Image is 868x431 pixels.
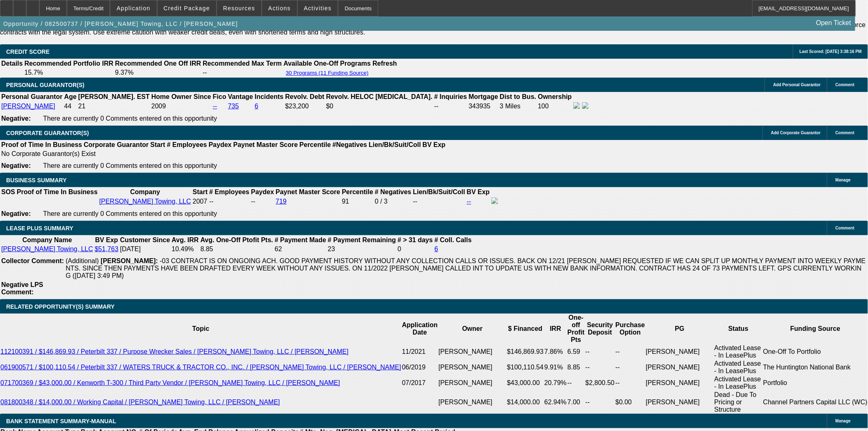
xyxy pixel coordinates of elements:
[116,5,150,11] span: Application
[130,188,160,195] b: Company
[255,93,283,100] b: Incidents
[434,102,467,111] td: --
[209,188,249,195] b: # Employees
[200,245,274,253] td: 8.85
[1,188,16,196] th: SOS
[151,103,166,110] span: 2009
[434,245,438,252] a: 6
[78,102,150,111] td: 21
[567,344,585,360] td: 6.59
[438,360,507,375] td: [PERSON_NAME]
[283,60,372,68] th: Available One-Off Programs
[209,198,214,205] span: --
[491,197,498,204] img: facebook-icon.png
[369,141,421,148] b: Lien/Bk/Suit/Coll
[434,93,467,100] b: # Inquiries
[255,103,258,110] a: 6
[192,197,208,206] td: 2007
[84,141,148,148] b: Corporate Guarantor
[836,131,854,135] span: Comment
[3,21,238,27] span: Opportunity / 082500737 / [PERSON_NAME] Towing, LLC / [PERSON_NAME]
[714,360,763,375] td: Activated Lease - In LeasePlus
[99,198,191,205] a: [PERSON_NAME] Towing, LLC
[375,198,411,205] div: 0 / 3
[467,198,471,205] a: --
[799,49,862,54] span: Last Scored: [DATE] 3:38:16 PM
[1,115,31,122] b: Negative:
[537,102,572,111] td: 100
[202,60,282,68] th: Recommended Max Term
[6,82,85,88] span: PERSONAL GUARANTOR(S)
[95,245,119,252] a: $51,763
[1,60,23,68] th: Details
[171,236,199,243] b: Avg. IRR
[120,245,171,253] td: [DATE]
[646,314,714,344] th: PG
[64,93,76,100] b: Age
[714,375,763,391] td: Activated Lease - In LeasePlus
[434,236,472,243] b: # Coll. Calls
[567,360,585,375] td: 8.85
[24,60,114,68] th: Recommended Portfolio IRR
[64,102,77,111] td: 44
[836,178,851,182] span: Manage
[763,344,868,360] td: One-Off To Portfolio
[567,391,585,414] td: 7.00
[1,162,31,169] b: Negative:
[342,188,373,195] b: Percentile
[615,314,645,344] th: Purchase Option
[268,5,291,11] span: Actions
[43,210,217,217] span: There are currently 0 Comments entered on this opportunity
[276,198,287,205] a: 719
[544,391,567,414] td: 62.94%
[567,375,585,391] td: --
[24,69,114,77] td: 15.7%
[397,236,433,243] b: # > 31 days
[836,419,851,423] span: Manage
[120,236,170,243] b: Customer Since
[6,303,114,310] span: RELATED OPPORTUNITY(S) SUMMARY
[1,245,93,252] a: [PERSON_NAME] Towing, LLC
[1,103,55,110] a: [PERSON_NAME]
[714,314,763,344] th: Status
[158,0,216,16] button: Credit Package
[217,0,261,16] button: Resources
[413,197,466,206] td: --
[423,141,445,148] b: BV Exp
[836,226,854,230] span: Comment
[101,257,158,264] b: [PERSON_NAME]:
[298,0,338,16] button: Activities
[646,344,714,360] td: [PERSON_NAME]
[0,399,280,406] a: 081800348 / $14,000.00 / Working Capital / [PERSON_NAME] Towing, LLC / [PERSON_NAME]
[0,364,401,371] a: 061900571 / $100,110.54 / Peterbilt 337 / WATERS TRUCK & TRACTOR CO., INC. / [PERSON_NAME] Towing...
[402,314,438,344] th: Application Date
[585,344,615,360] td: --
[467,188,490,195] b: BV Exp
[397,245,433,253] td: 0
[413,188,465,195] b: Lien/Bk/Suit/Coll
[193,188,208,195] b: Start
[1,281,43,296] b: Negative LPS Comment:
[646,360,714,375] td: [PERSON_NAME]
[223,5,255,11] span: Resources
[299,141,331,148] b: Percentile
[507,344,544,360] td: $146,869.93
[1,150,449,158] td: No Corporate Guarantor(s) Exist
[0,348,349,355] a: 112100391 / $146,869.93 / Peterbilt 337 / Purpose Wrecker Sales / [PERSON_NAME] Towing, LLC / [PE...
[6,225,73,232] span: LEASE PLUS SUMMARY
[251,188,274,195] b: Paydex
[1,257,64,264] b: Collector Comment:
[6,418,116,424] span: BANK STATEMENT SUMMARY-MANUAL
[438,344,507,360] td: [PERSON_NAME]
[402,344,438,360] td: 11/2021
[328,236,396,243] b: # Payment Remaining
[171,245,199,253] td: 10.49%
[438,391,507,414] td: [PERSON_NAME]
[304,5,332,11] span: Activities
[43,115,217,122] span: There are currently 0 Comments entered on this opportunity
[43,162,217,169] span: There are currently 0 Comments entered on this opportunity
[275,236,326,243] b: # Payment Made
[763,360,868,375] td: The Huntington National Bank
[201,236,273,243] b: Avg. One-Off Ptofit Pts.
[0,379,340,386] a: 071700369 / $43,000.00 / Kenworth T-300 / Third Party Vendor / [PERSON_NAME] Towing, LLC / [PERSO...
